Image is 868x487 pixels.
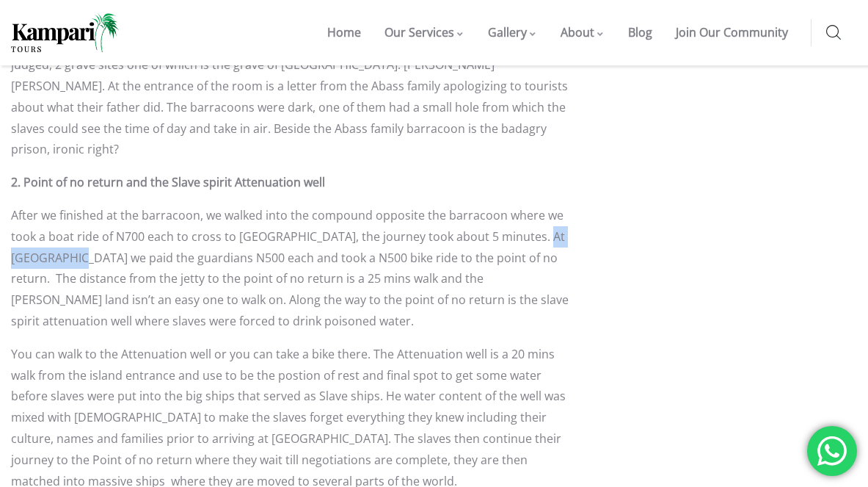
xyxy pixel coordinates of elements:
[384,24,454,40] span: Our Services
[488,24,527,40] span: Gallery
[676,24,788,40] span: Join Our Community
[11,13,119,51] img: Home
[11,12,571,161] p: Of the 40 slave cells, 38 have been converted to living quarters for the Abass family and only 2 ...
[11,174,325,190] strong: 2. Point of no return and the Slave spirit Attenuation well
[11,205,571,332] p: After we finished at the barracoon, we walked into the compound opposite the barracoon where we t...
[561,24,594,40] span: About
[628,24,652,40] span: Blog
[327,24,361,40] span: Home
[807,426,857,476] div: 'Chat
